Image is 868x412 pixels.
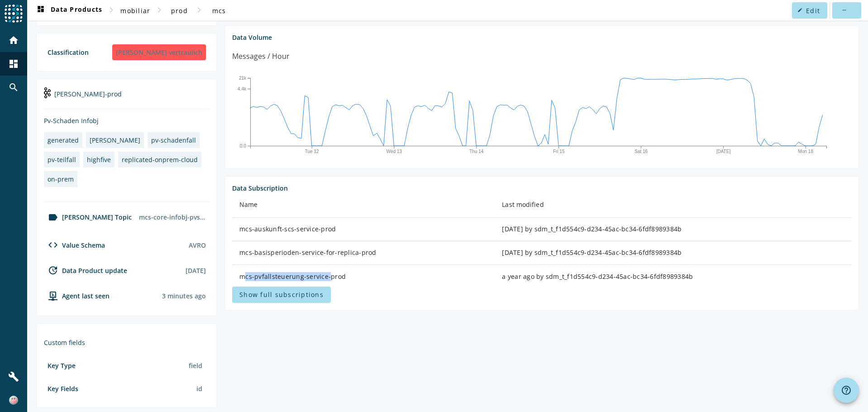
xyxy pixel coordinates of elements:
[154,5,165,15] mat-icon: chevron_right
[44,240,105,250] div: Value Schema
[44,338,210,347] div: Custom fields
[239,76,247,81] text: 21k
[112,44,206,60] div: [PERSON_NAME] vertraulich
[386,149,402,154] text: Wed 13
[9,396,18,405] img: 32defdff1c469ec3679ad37e1f5cdd0e
[35,5,102,16] span: Data Products
[48,384,78,393] div: Key Fields
[469,149,484,154] text: Thu 14
[44,87,51,98] img: kafka-prod
[151,136,196,144] div: pv-schadenfall
[8,58,19,69] mat-icon: dashboard
[792,2,827,19] button: Edit
[841,8,846,13] mat-icon: more_horiz
[48,212,58,223] mat-icon: label
[553,149,565,154] text: Fri 15
[212,6,226,15] span: mcs
[90,136,140,144] div: [PERSON_NAME]
[841,385,852,396] mat-icon: help_outline
[44,265,127,276] div: Data Product update
[8,82,19,93] mat-icon: search
[135,209,210,225] div: mcs-core-infobj-pvschaden-prod
[122,155,198,164] div: replicated-onprem-cloud
[232,51,290,62] div: Messages / Hour
[232,287,331,303] button: Show full subscriptions
[806,6,820,15] span: Edit
[716,149,731,154] text: [DATE]
[117,2,154,19] button: mobiliar
[5,5,23,23] img: spoud-logo.svg
[44,290,110,301] div: agent-env-prod
[48,155,76,164] div: pv-teilfall
[48,136,79,144] div: generated
[232,192,495,218] th: Name
[186,266,206,275] div: [DATE]
[32,2,106,19] button: Data Products
[44,212,132,223] div: [PERSON_NAME] Topic
[239,225,487,234] div: mcs-auskunft-scs-service-prod
[8,371,19,382] mat-icon: build
[171,6,188,15] span: prod
[495,192,851,218] th: Last modified
[8,35,19,46] mat-icon: home
[185,358,206,374] div: field
[48,48,89,57] div: Classification
[495,218,851,241] td: [DATE] by sdm_t_f1d554c9-d234-45ac-bc34-6fdf8989384b
[305,149,319,154] text: Tue 12
[35,5,46,16] mat-icon: dashboard
[798,149,814,154] text: Mon 18
[239,248,487,257] div: mcs-basisperioden-service-for-replica-prod
[495,241,851,265] td: [DATE] by sdm_t_f1d554c9-d234-45ac-bc34-6fdf8989384b
[240,144,246,149] text: 0.0
[87,155,111,164] div: highfive
[239,290,324,299] span: Show full subscriptions
[797,8,802,13] mat-icon: edit
[48,240,58,250] mat-icon: code
[232,184,851,192] div: Data Subscription
[634,149,648,154] text: Sat 16
[205,2,234,19] button: mcs
[44,86,210,109] div: [PERSON_NAME]-prod
[162,292,206,300] div: Agents typically reports every 15min to 1h
[120,6,150,15] span: mobiliar
[194,5,205,15] mat-icon: chevron_right
[239,272,487,281] div: mcs-pvfallsteuerung-service-prod
[44,116,210,125] div: Pv-Schaden Infobj
[48,175,74,183] div: on-prem
[106,5,117,15] mat-icon: chevron_right
[193,381,206,397] div: id
[165,2,194,19] button: prod
[238,86,247,91] text: 4.4k
[48,361,76,370] div: Key Type
[48,265,58,276] mat-icon: update
[495,265,851,288] td: a year ago by sdm_t_f1d554c9-d234-45ac-bc34-6fdf8989384b
[232,33,851,42] div: Data Volume
[189,241,206,249] div: AVRO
